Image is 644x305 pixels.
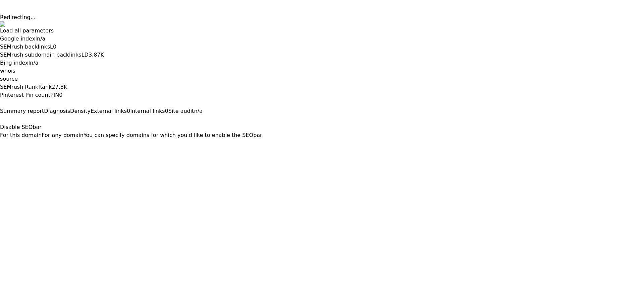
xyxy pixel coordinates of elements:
[35,35,37,42] span: I
[59,92,62,98] a: 0
[50,44,53,50] span: L
[42,131,84,139] button: For any domain
[82,52,89,58] span: LD
[165,108,168,114] span: 0
[91,108,127,114] span: External links
[127,108,130,114] span: 0
[130,108,165,114] span: Internal links
[44,108,70,114] span: Diagnosis
[37,35,45,42] a: n/a
[29,60,30,66] span: I
[53,44,56,50] a: 0
[168,108,203,114] a: Site auditn/a
[52,84,67,90] a: 27.8K
[30,60,38,66] a: n/a
[168,108,194,114] span: Site audit
[50,92,59,98] span: PIN
[38,84,52,90] span: Rank
[70,108,91,114] span: Density
[84,132,262,138] a: You can specify domains for which you'd like to enable the SEObar
[89,52,104,58] a: 3.87K
[194,108,202,114] span: n/a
